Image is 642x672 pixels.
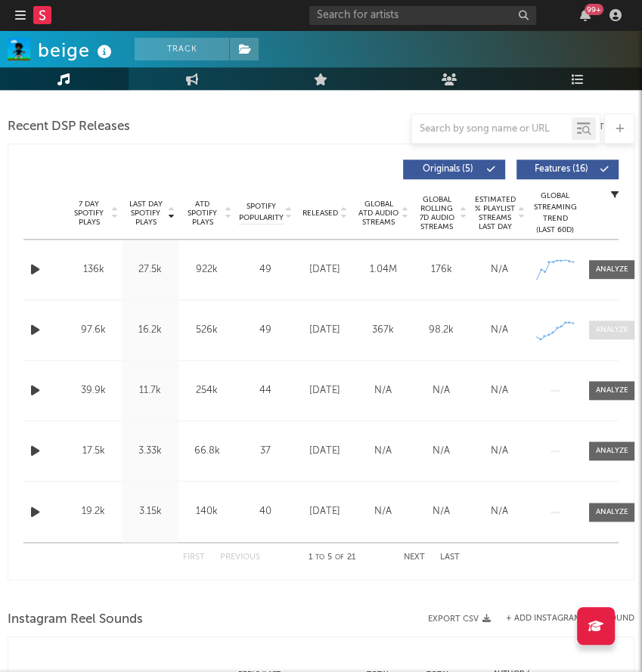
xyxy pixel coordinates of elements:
[302,209,338,218] span: Released
[516,159,619,179] button: Features(16)
[358,504,408,519] div: N/A
[491,615,634,623] div: + Add Instagram Reel Sound
[315,554,324,561] span: to
[69,504,118,519] div: 19.2k
[299,444,350,459] div: [DATE]
[69,200,109,227] span: 7 Day Spotify Plays
[126,323,175,338] div: 16.2k
[182,383,231,398] div: 254k
[412,123,572,135] input: Search by song name or URL
[69,383,118,398] div: 39.9k
[526,165,596,174] span: Features ( 16 )
[358,444,408,459] div: N/A
[358,383,408,398] div: N/A
[416,444,467,459] div: N/A
[182,323,231,338] div: 526k
[428,615,491,624] button: Export CSV
[416,504,467,519] div: N/A
[239,323,292,338] div: 49
[358,323,408,338] div: 367k
[126,200,166,227] span: Last Day Spotify Plays
[183,553,205,562] button: First
[358,262,408,277] div: 1.04M
[532,190,578,236] div: Global Streaming Trend (Last 60D)
[335,554,344,561] span: of
[474,504,525,519] div: N/A
[474,323,525,338] div: N/A
[413,165,482,174] span: Originals ( 5 )
[182,200,222,227] span: ATD Spotify Plays
[585,4,603,15] div: 99 +
[69,323,118,338] div: 97.6k
[299,262,350,277] div: [DATE]
[239,201,284,224] span: Spotify Popularity
[126,504,175,519] div: 3.15k
[290,549,374,567] div: 1 5 21
[416,383,467,398] div: N/A
[474,195,516,231] span: Estimated % Playlist Streams Last Day
[38,38,116,63] div: beige
[69,262,118,277] div: 136k
[239,504,292,519] div: 40
[69,444,118,459] div: 17.5k
[126,383,175,398] div: 11.7k
[506,615,634,623] button: + Add Instagram Reel Sound
[239,262,292,277] div: 49
[239,444,292,459] div: 37
[182,444,231,459] div: 66.8k
[403,159,505,179] button: Originals(5)
[182,504,231,519] div: 140k
[580,9,591,21] button: 99+
[416,323,467,338] div: 98.2k
[299,383,350,398] div: [DATE]
[474,383,525,398] div: N/A
[474,262,525,277] div: N/A
[126,444,175,459] div: 3.33k
[299,504,350,519] div: [DATE]
[416,262,467,277] div: 176k
[299,323,350,338] div: [DATE]
[309,6,536,25] input: Search for artists
[8,611,143,629] span: Instagram Reel Sounds
[358,200,399,227] span: Global ATD Audio Streams
[416,195,457,231] span: Global Rolling 7D Audio Streams
[126,262,175,277] div: 27.5k
[239,383,292,398] div: 44
[220,553,260,562] button: Previous
[440,553,460,562] button: Last
[182,262,231,277] div: 922k
[474,444,525,459] div: N/A
[135,38,229,60] button: Track
[404,553,425,562] button: Next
